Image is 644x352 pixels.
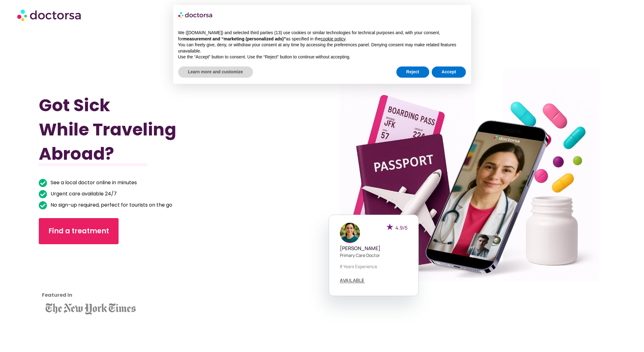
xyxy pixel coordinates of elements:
[340,263,408,270] p: 8 years experience
[340,278,365,283] a: AVAILABLE
[48,226,109,236] span: Find a treatment
[39,218,119,244] a: Find a treatment
[39,93,280,166] h1: Got Sick While Traveling Abroad?
[178,30,466,42] p: We ([DOMAIN_NAME]) and selected third parties (13) use cookies or similar technologies for techni...
[183,36,286,41] strong: measurement and “marketing (personalized ads)”
[395,224,408,231] span: 4.9/5
[340,252,408,258] p: Primary care doctor
[340,245,408,251] h5: [PERSON_NAME]
[49,178,137,187] span: See a local doctor online in minutes
[49,201,172,209] span: No sign-up required, perfect for tourists on the go
[178,42,466,54] p: You can freely give, deny, or withdraw your consent at any time by accessing the preferences pane...
[178,66,253,78] button: Learn more and customize
[178,10,213,20] img: logo
[432,66,466,78] button: Accept
[49,190,117,198] span: Urgent care available 24/7
[178,54,466,60] p: Use the “Accept” button to consent. Use the “Reject” button to continue without accepting.
[42,291,72,299] strong: Featured in
[396,66,429,78] button: Reject
[42,254,98,300] iframe: Customer reviews powered by Trustpilot
[321,36,345,41] a: cookie policy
